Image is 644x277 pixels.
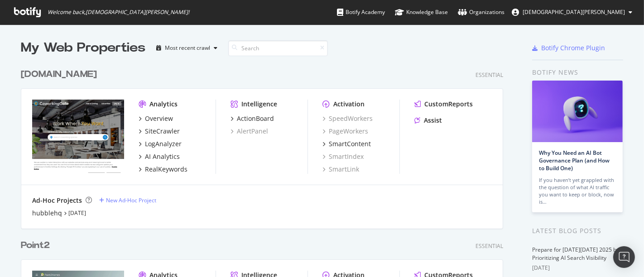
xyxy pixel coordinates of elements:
[541,43,605,53] div: Botify Chrome Plugin
[24,24,100,31] div: Domain: [DOMAIN_NAME]
[532,264,623,272] div: [DATE]
[337,8,385,17] div: Botify Academy
[106,196,156,204] div: New Ad-Hoc Project
[68,209,86,217] a: [DATE]
[329,139,371,148] div: SmartContent
[139,165,187,174] a: RealKeywords
[241,100,277,109] div: Intelligence
[21,68,101,81] a: [DOMAIN_NAME]
[21,239,53,252] a: Point2
[32,100,124,173] img: coworkingcafe.com
[32,196,82,205] div: Ad-Hoc Projects
[34,53,81,59] div: Domain Overview
[139,139,182,148] a: LogAnalyzer
[532,67,623,77] div: Botify news
[613,246,635,268] div: Open Intercom Messenger
[395,8,448,17] div: Knowledge Base
[458,8,505,17] div: Organizations
[322,114,373,123] a: SpeedWorkers
[14,24,22,31] img: website_grey.svg
[21,39,145,57] div: My Web Properties
[25,14,44,22] div: v 4.0.25
[24,53,32,60] img: tab_domain_overview_orange.svg
[90,53,97,60] img: tab_keywords_by_traffic_grey.svg
[532,246,619,262] a: Prepare for [DATE][DATE] 2025 by Prioritizing AI Search Visibility
[322,127,368,136] a: PageWorkers
[505,5,639,19] button: [DEMOGRAPHIC_DATA][PERSON_NAME]
[139,127,180,136] a: SiteCrawler
[145,139,182,148] div: LogAnalyzer
[231,127,268,136] a: AlertPanel
[532,226,623,236] div: Latest Blog Posts
[165,45,210,51] div: Most recent crawl
[476,71,503,79] div: Essential
[237,114,274,123] div: ActionBoard
[145,127,180,136] div: SiteCrawler
[145,165,187,174] div: RealKeywords
[424,116,442,125] div: Assist
[231,114,274,123] a: ActionBoard
[139,114,173,123] a: Overview
[48,9,189,16] span: Welcome back, [DEMOGRAPHIC_DATA][PERSON_NAME] !
[424,100,473,109] div: CustomReports
[539,177,616,205] div: If you haven’t yet grappled with the question of what AI traffic you want to keep or block, now is…
[153,41,221,55] button: Most recent crawl
[99,196,156,204] a: New Ad-Hoc Project
[21,68,97,81] div: [DOMAIN_NAME]
[139,152,180,161] a: AI Analytics
[539,149,610,172] a: Why You Need an AI Bot Governance Plan (and How to Build One)
[414,116,442,125] a: Assist
[14,14,22,22] img: logo_orange.svg
[21,239,50,252] div: Point2
[145,114,173,123] div: Overview
[532,81,623,142] img: Why You Need an AI Bot Governance Plan (and How to Build One)
[476,242,503,250] div: Essential
[333,100,365,109] div: Activation
[414,100,473,109] a: CustomReports
[322,139,371,148] a: SmartContent
[322,165,359,174] a: SmartLink
[149,100,178,109] div: Analytics
[100,53,153,59] div: Keywords by Traffic
[523,8,625,16] span: Cristian Vasadi
[228,40,328,56] input: Search
[32,209,62,218] a: hubblehq
[322,152,364,161] a: SmartIndex
[532,43,605,53] a: Botify Chrome Plugin
[145,152,180,161] div: AI Analytics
